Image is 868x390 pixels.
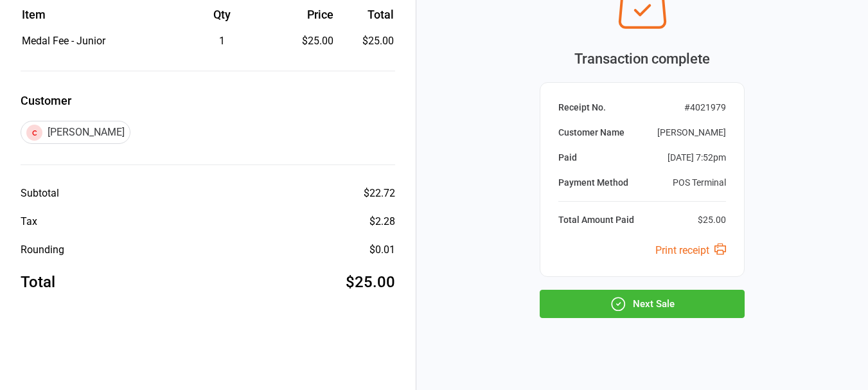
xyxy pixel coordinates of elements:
[369,242,395,258] div: $0.01
[558,126,624,139] div: Customer Name
[21,186,59,201] div: Subtotal
[540,48,745,69] div: Transaction complete
[673,176,726,190] div: POS Terminal
[698,213,726,227] div: $25.00
[339,33,394,49] td: $25.00
[657,126,726,139] div: [PERSON_NAME]
[558,176,628,190] div: Payment Method
[346,270,395,294] div: $25.00
[558,213,634,227] div: Total Amount Paid
[21,270,55,294] div: Total
[684,101,726,114] div: # 4021979
[369,214,395,229] div: $2.28
[21,92,395,109] label: Customer
[339,6,394,32] th: Total
[558,151,577,164] div: Paid
[21,121,130,144] div: [PERSON_NAME]
[274,33,333,49] div: $25.00
[655,244,726,256] a: Print receipt
[22,35,105,47] span: Medal Fee - Junior
[274,6,333,23] div: Price
[540,290,745,318] button: Next Sale
[21,214,37,229] div: Tax
[668,151,726,164] div: [DATE] 7:52pm
[364,186,395,201] div: $22.72
[171,6,273,32] th: Qty
[21,242,64,258] div: Rounding
[558,101,606,114] div: Receipt No.
[22,6,170,32] th: Item
[171,33,273,49] div: 1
